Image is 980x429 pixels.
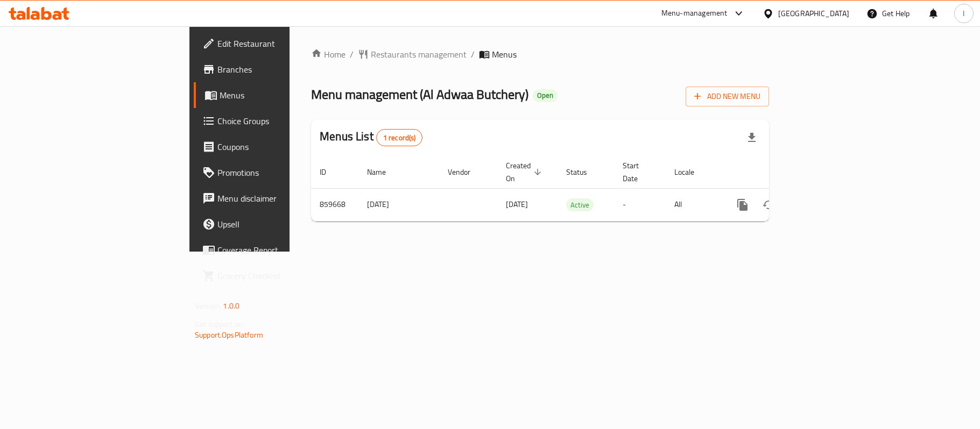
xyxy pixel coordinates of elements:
span: Active [566,199,594,211]
span: Grocery Checklist [217,269,344,282]
td: All [666,188,721,221]
a: Support.OpsPlatform [195,328,263,342]
th: Actions [721,156,842,189]
span: Menus [492,48,517,61]
span: Restaurants management [371,48,467,61]
a: Promotions [194,160,353,185]
button: Add New Menu [686,87,769,106]
span: Menus [220,89,344,102]
span: Status [566,166,601,178]
span: Branches [217,63,344,76]
span: Locale [674,166,708,178]
span: Coupons [217,140,344,153]
span: Add New Menu [694,90,760,103]
a: Choice Groups [194,108,353,134]
a: Edit Restaurant [194,31,353,56]
a: Restaurants management [358,48,467,61]
table: enhanced table [311,156,842,221]
span: Promotions [217,166,344,179]
span: Open [533,91,558,100]
a: Coupons [194,134,353,160]
td: - [614,188,666,221]
nav: breadcrumb [311,48,769,61]
a: Menus [194,82,353,108]
span: Created On [506,159,545,185]
span: ID [320,166,340,178]
span: Upsell [217,218,344,231]
span: 1 record(s) [377,133,422,143]
span: Name [367,166,400,178]
a: Coverage Report [194,237,353,263]
span: [DATE] [506,197,528,211]
a: Menu disclaimer [194,185,353,211]
div: Total records count [376,129,423,146]
span: Edit Restaurant [217,37,344,50]
h2: Menus List [320,128,422,146]
span: I [963,8,964,19]
span: Menu management ( Al Adwaa Butchery ) [311,82,528,106]
div: Open [533,89,558,102]
td: [DATE] [358,188,439,221]
a: Upsell [194,211,353,237]
button: more [730,192,756,218]
a: Grocery Checklist [194,263,353,289]
div: Export file [739,125,765,151]
span: Vendor [448,166,484,178]
span: Coverage Report [217,244,344,256]
div: Menu-management [661,7,728,20]
span: Get support on: [195,317,244,331]
button: Change Status [756,192,781,218]
a: Branches [194,56,353,82]
li: / [471,48,475,61]
span: Version: [195,299,221,313]
span: Choice Groups [217,115,344,127]
span: Menu disclaimer [217,192,344,205]
div: [GEOGRAPHIC_DATA] [778,8,849,19]
span: Start Date [623,159,653,185]
span: 1.0.0 [223,299,239,313]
